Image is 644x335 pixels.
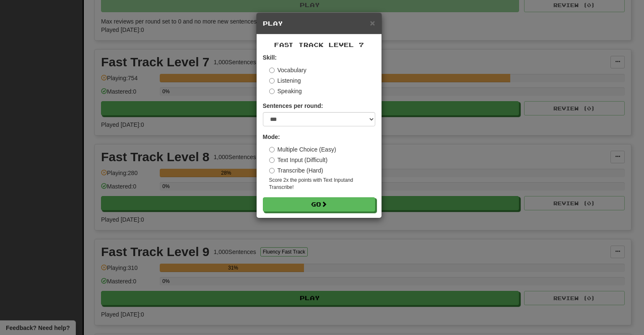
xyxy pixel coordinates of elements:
[269,147,275,152] input: Multiple Choice (Easy)
[370,18,375,28] span: ×
[269,168,275,173] input: Transcribe (Hard)
[263,133,280,140] strong: Mode:
[269,68,275,73] input: Vocabulary
[269,145,336,154] label: Multiple Choice (Easy)
[269,166,323,175] label: Transcribe (Hard)
[269,156,328,164] label: Text Input (Difficult)
[263,54,277,61] strong: Skill:
[269,66,306,74] label: Vocabulary
[370,18,375,27] button: Close
[269,89,275,94] input: Speaking
[274,41,364,48] span: Fast Track Level 7
[269,76,301,85] label: Listening
[269,87,302,95] label: Speaking
[263,197,375,212] button: Go
[269,177,375,191] small: Score 2x the points with Text Input and Transcribe !
[269,78,275,84] input: Listening
[263,19,375,28] h5: Play
[269,157,275,163] input: Text Input (Difficult)
[263,102,323,110] label: Sentences per round:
